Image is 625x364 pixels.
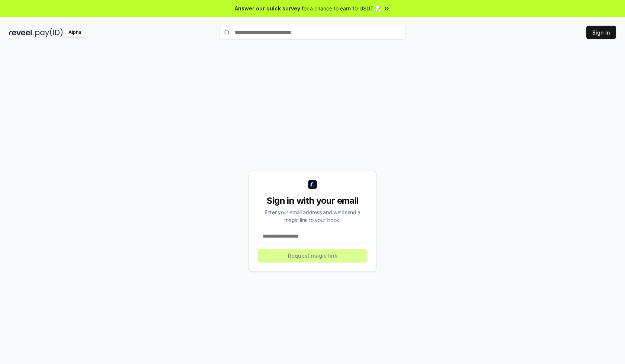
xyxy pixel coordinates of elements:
[235,4,300,12] span: Answer our quick survey
[308,180,317,189] img: logo_small
[258,195,367,207] div: Sign in with your email
[302,4,381,12] span: for a chance to earn 10 USDT 📝
[9,28,34,37] img: reveel_dark
[258,208,367,224] div: Enter your email address and we’ll send a magic link to your inbox.
[64,28,85,37] div: Alpha
[35,28,63,37] img: pay_id
[586,26,616,39] button: Sign In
